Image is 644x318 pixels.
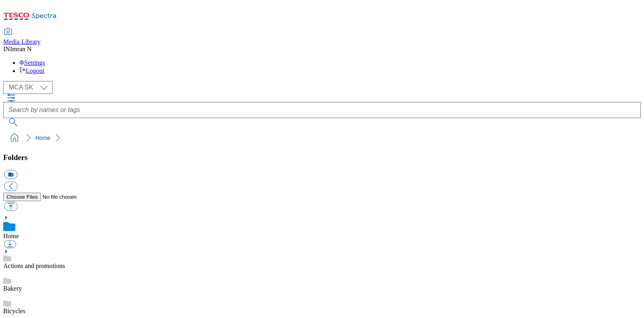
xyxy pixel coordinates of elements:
span: IN [3,46,10,52]
input: Search by names or tags [3,102,641,118]
a: Home [3,233,19,239]
a: Home [35,135,50,141]
span: Media Library [3,38,41,45]
a: Logout [19,67,44,74]
nav: breadcrumb [3,130,641,145]
a: Media Library [3,29,41,46]
a: Settings [19,59,45,66]
span: Imran N [10,46,32,52]
a: Bakery [3,285,22,292]
a: home [8,131,21,144]
a: Bicycles [3,308,25,314]
h3: Folders [3,153,641,162]
a: Actions and promotions [3,262,65,269]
